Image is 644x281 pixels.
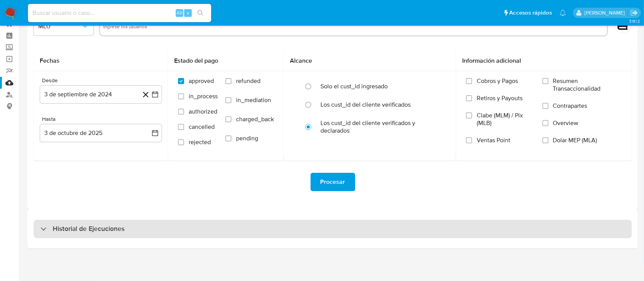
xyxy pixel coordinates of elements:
[560,10,566,16] a: Notificaciones
[630,9,638,17] a: Salir
[176,9,183,16] span: Alt
[187,9,189,16] span: s
[28,8,211,18] input: Buscar usuario o caso...
[509,9,552,17] span: Accesos rápidos
[584,9,628,16] p: florencia.merelli@mercadolibre.com
[193,8,208,18] button: search-icon
[629,18,640,24] span: 3.161.2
